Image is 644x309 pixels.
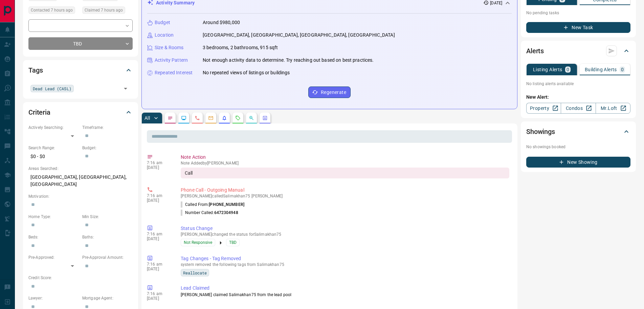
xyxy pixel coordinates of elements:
[28,37,133,50] div: TBD
[28,166,133,172] p: Areas Searched:
[526,126,555,137] h2: Showings
[147,267,171,271] p: [DATE]
[28,295,79,301] p: Lawyer:
[209,202,244,207] span: [PHONE_NUMBER]
[168,115,173,121] svg: Notes
[214,210,238,215] span: 6472304948
[28,145,79,151] p: Search Range:
[145,116,150,120] p: All
[28,151,79,162] p: $0 - $0
[585,67,617,72] p: Building Alerts
[526,22,630,33] button: New Task
[181,154,509,161] p: Note Action
[567,67,569,72] p: 0
[28,193,133,199] p: Motivation:
[181,210,238,216] p: Number Called:
[533,67,562,72] p: Listing Alerts
[222,115,227,121] svg: Listing Alerts
[181,161,509,166] p: Note Added by [PERSON_NAME]
[121,84,130,93] button: Open
[33,85,71,92] span: Dead Lead (CASL)
[526,45,544,56] h2: Alerts
[28,234,79,240] p: Beds:
[526,144,630,150] p: No showings booked
[203,69,290,76] p: No repeated views of listings or buildings
[28,104,133,120] div: Criteria
[28,214,79,220] p: Home Type:
[155,32,174,39] p: Location
[85,7,123,14] span: Claimed 7 hours ago
[155,19,170,26] p: Budget
[181,255,509,262] p: Tag Changes - Tag Removed
[28,107,50,118] h2: Criteria
[596,103,630,114] a: Mr.Loft
[203,57,374,64] p: Not enough activity data to determine. Try reaching out based on best practices.
[184,239,212,246] span: Not Responsive
[82,124,133,131] p: Timeframe:
[82,214,133,220] p: Min Size:
[147,232,171,236] p: 7:16 am
[181,194,509,198] p: [PERSON_NAME] called Salimakhan75 [PERSON_NAME]
[308,86,351,98] button: Regenerate
[28,65,43,76] h2: Tags
[28,62,133,78] div: Tags
[82,295,133,301] p: Mortgage Agent:
[181,262,509,267] p: system removed the following tags from Salimakhan75
[28,254,79,260] p: Pre-Approved:
[181,201,244,208] p: Called From:
[526,81,630,87] p: No listing alerts available
[28,172,133,190] p: [GEOGRAPHIC_DATA], [GEOGRAPHIC_DATA], [GEOGRAPHIC_DATA]
[82,145,133,151] p: Budget:
[147,165,171,170] p: [DATE]
[28,6,79,16] div: Sun Oct 12 2025
[526,43,630,59] div: Alerts
[195,115,200,121] svg: Calls
[147,193,171,198] p: 7:16 am
[28,275,133,281] p: Credit Score:
[147,236,171,241] p: [DATE]
[181,115,186,121] svg: Lead Browsing Activity
[621,67,624,72] p: 0
[155,44,184,51] p: Size & Rooms
[526,94,630,101] p: New Alert:
[147,198,171,203] p: [DATE]
[262,115,268,121] svg: Agent Actions
[82,254,133,260] p: Pre-Approval Amount:
[181,232,509,237] p: [PERSON_NAME] changed the status for Salimakhan75
[147,160,171,165] p: 7:16 am
[147,291,171,296] p: 7:16 am
[155,57,188,64] p: Activity Pattern
[181,168,509,178] div: Call
[208,115,214,121] svg: Emails
[235,115,241,121] svg: Requests
[82,6,133,16] div: Sun Oct 12 2025
[155,69,193,76] p: Repeated Interest
[203,32,395,39] p: [GEOGRAPHIC_DATA], [GEOGRAPHIC_DATA], [GEOGRAPHIC_DATA], [GEOGRAPHIC_DATA]
[183,269,207,276] span: Reallocate
[147,262,171,267] p: 7:16 am
[181,187,509,194] p: Phone Call - Outgoing Manual
[203,19,240,26] p: Around $980,000
[249,115,254,121] svg: Opportunities
[181,285,509,292] p: Lead Claimed
[526,157,630,168] button: New Showing
[229,239,237,246] span: TBD
[28,124,79,131] p: Actively Searching:
[181,225,509,232] p: Status Change
[82,234,133,240] p: Baths:
[147,296,171,301] p: [DATE]
[526,123,630,140] div: Showings
[526,103,561,114] a: Property
[203,44,278,51] p: 3 bedrooms, 2 bathrooms, 915 sqft
[31,7,73,14] span: Contacted 7 hours ago
[561,103,596,114] a: Condos
[181,292,509,298] p: [PERSON_NAME] claimed Salimakhan75 from the lead pool
[526,8,630,18] p: No pending tasks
